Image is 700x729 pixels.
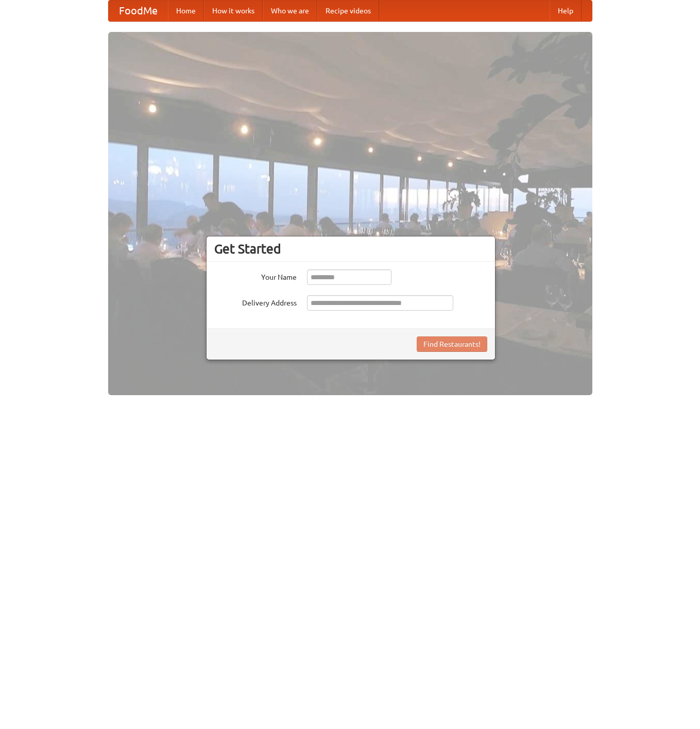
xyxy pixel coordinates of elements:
[417,336,487,352] button: Find Restaurants!
[263,1,317,21] a: Who we are
[550,1,582,21] a: Help
[214,269,297,282] label: Your Name
[204,1,263,21] a: How it works
[214,295,297,308] label: Delivery Address
[168,1,204,21] a: Home
[214,241,487,257] h3: Get Started
[109,1,168,21] a: FoodMe
[317,1,379,21] a: Recipe videos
